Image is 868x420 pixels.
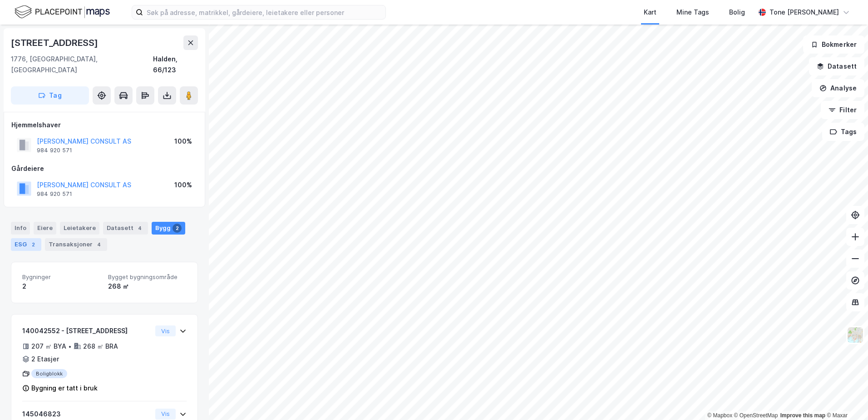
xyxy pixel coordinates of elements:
div: [STREET_ADDRESS] [11,35,100,50]
div: 100% [174,180,192,190]
div: ESG [11,238,41,251]
div: 984 920 571 [37,190,72,198]
div: 984 920 571 [37,147,72,154]
button: Filter [821,101,864,119]
div: Bygg [152,222,185,235]
div: 4 [135,224,144,233]
div: Kart [644,7,656,18]
div: Info [11,222,30,235]
div: Bygning er tatt i bruk [31,383,98,394]
div: Halden, 66/123 [153,54,198,75]
button: Tags [822,123,864,141]
button: Vis [155,325,176,336]
div: 2 [22,281,101,292]
div: Mine Tags [676,7,709,18]
button: Tag [11,86,89,105]
div: 145046823 [22,409,152,420]
input: Søk på adresse, matrikkel, gårdeiere, leietakere eller personer [143,5,385,19]
span: Bygninger [22,273,101,281]
div: Leietakere [60,222,99,235]
a: Improve this map [780,412,825,419]
button: Vis [155,409,176,420]
button: Bokmerker [803,35,864,54]
div: 100% [174,136,192,147]
button: Datasett [809,57,864,75]
div: Transaksjoner [45,238,107,251]
a: Mapbox [707,412,732,419]
div: Tone [PERSON_NAME] [769,7,839,18]
a: OpenStreetMap [734,412,778,419]
div: 2 [173,224,182,233]
div: 2 [29,240,38,249]
div: Datasett [103,222,148,235]
span: Bygget bygningsområde [108,273,187,281]
div: Bolig [729,7,745,18]
div: Hjemmelshaver [11,120,197,130]
div: 4 [94,240,104,249]
button: Analyse [812,79,864,97]
div: Eiere [34,222,56,235]
div: 268 ㎡ BRA [83,341,118,352]
div: • [68,343,72,350]
div: Gårdeiere [11,163,197,174]
img: logo.f888ab2527a4732fd821a326f86c7f29.svg [15,4,110,20]
div: 2 Etasjer [31,354,59,365]
div: 140042552 - [STREET_ADDRESS] [22,325,152,336]
iframe: Chat Widget [823,376,868,420]
div: 268 ㎡ [108,281,187,292]
div: 207 ㎡ BYA [31,341,66,352]
img: Z [847,326,864,344]
div: 1776, [GEOGRAPHIC_DATA], [GEOGRAPHIC_DATA] [11,54,153,75]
